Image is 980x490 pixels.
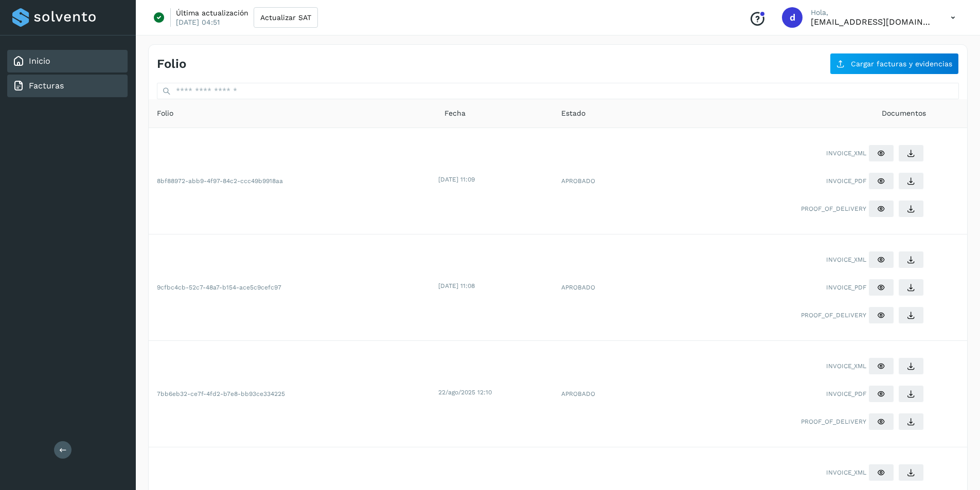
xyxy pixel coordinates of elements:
[7,75,128,97] div: Facturas
[438,175,551,184] div: [DATE] 11:09
[801,417,866,426] span: PROOF_OF_DELIVERY
[29,56,50,66] a: Inicio
[826,149,866,158] span: INVOICE_XML
[882,108,926,119] span: Documentos
[438,281,551,291] div: [DATE] 11:08
[553,128,653,234] td: APROBADO
[260,14,311,21] span: Actualizar SAT
[254,7,318,28] button: Actualizar SAT
[157,108,173,119] span: Folio
[826,389,866,398] span: INVOICE_PDF
[826,361,866,371] span: INVOICE_XML
[830,53,959,75] button: Cargar facturas y evidencias
[826,255,866,264] span: INVOICE_XML
[149,341,436,447] td: 7bb6eb32-ce7f-4fd2-b7e8-bb93ce334225
[826,468,866,477] span: INVOICE_XML
[176,17,220,27] p: [DATE] 04:51
[29,81,64,90] a: Facturas
[149,128,436,234] td: 8bf88972-abb9-4f97-84c2-ccc49b9918aa
[811,8,934,17] p: Hola,
[851,60,952,67] span: Cargar facturas y evidencias
[438,388,551,397] div: 22/ago/2025 12:10
[826,176,866,186] span: INVOICE_PDF
[561,108,585,119] span: Estado
[826,283,866,292] span: INVOICE_PDF
[157,57,186,71] h4: Folio
[553,234,653,341] td: APROBADO
[444,108,466,119] span: Fecha
[176,8,248,17] p: Última actualización
[149,234,436,341] td: 9cfbc4cb-52c7-48a7-b154-ace5c9cefc97
[801,204,866,213] span: PROOF_OF_DELIVERY
[553,341,653,447] td: APROBADO
[811,17,934,27] p: direccion@flenasa.com
[801,311,866,320] span: PROOF_OF_DELIVERY
[7,50,128,72] div: Inicio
